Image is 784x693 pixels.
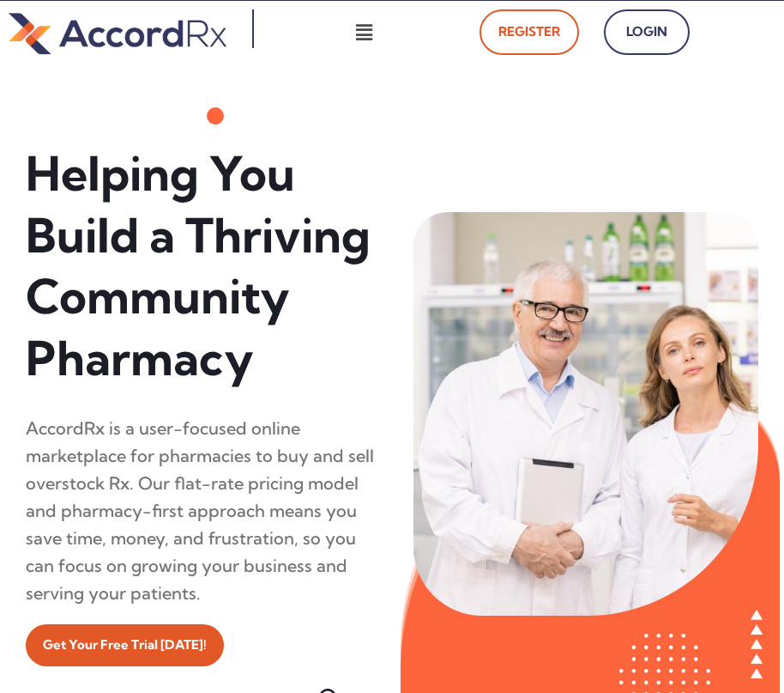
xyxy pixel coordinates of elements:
div: AccordRx is a user-focused online marketplace for pharmacies to buy and sell overstock Rx. Our fl... [26,415,379,607]
a: Get Your Free Trial [DATE]! [26,624,224,666]
a: Register [479,9,579,55]
h1: Helping You Build a Thriving Community Pharmacy [26,143,379,389]
span: Get Your Free Trial [DATE]! [43,633,207,658]
img: default-logo [9,9,226,58]
span: Login [623,20,671,45]
a: Login [604,9,690,55]
span: Register [498,20,560,45]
